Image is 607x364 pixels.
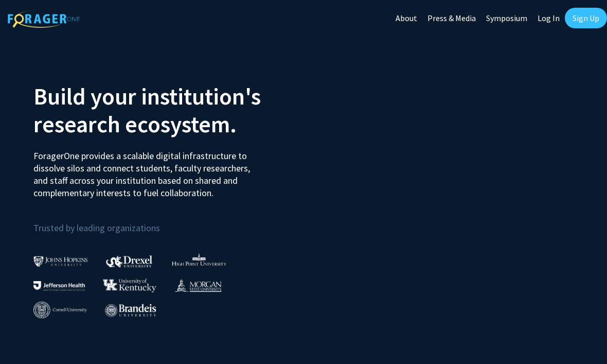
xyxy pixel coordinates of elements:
p: Trusted by leading organizations [33,207,296,236]
h2: Build your institution's research ecosystem. [33,82,296,138]
img: Brandeis University [105,304,156,317]
img: University of Kentucky [103,279,156,292]
img: Drexel University [106,255,152,267]
img: High Point University [172,253,226,266]
p: ForagerOne provides a scalable digital infrastructure to dissolve silos and connect students, fac... [33,142,264,199]
img: Morgan State University [174,279,222,292]
a: Sign Up [565,8,607,28]
img: Johns Hopkins University [33,256,88,267]
img: Thomas Jefferson University [33,281,85,291]
img: ForagerOne Logo [8,10,80,28]
img: Cornell University [33,302,87,319]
